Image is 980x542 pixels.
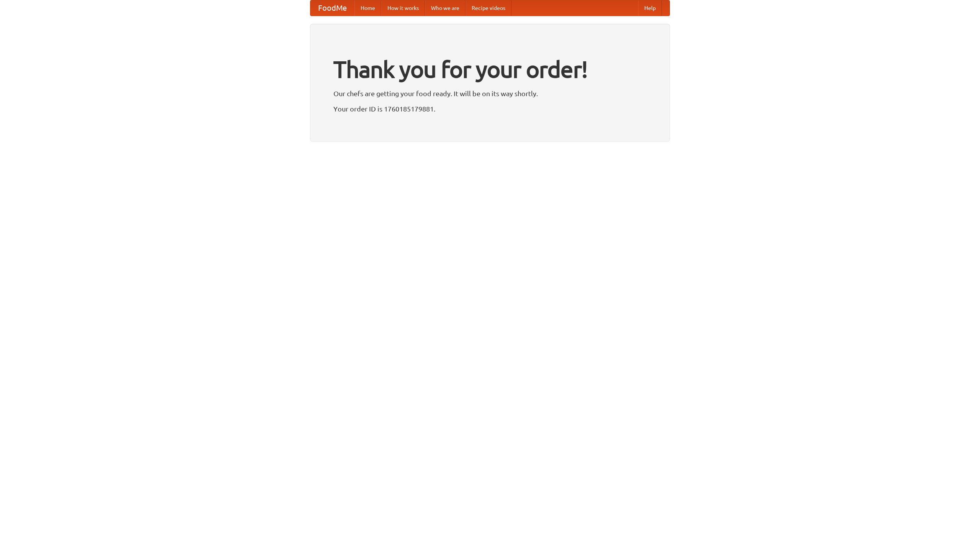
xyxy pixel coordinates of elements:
p: Our chefs are getting your food ready. It will be on its way shortly. [333,88,647,99]
a: FoodMe [310,0,354,16]
h1: Thank you for your order! [333,51,647,88]
p: Your order ID is 1760185179881. [333,103,647,115]
a: How it works [381,0,425,16]
a: Recipe videos [465,0,511,16]
a: Home [354,0,381,16]
a: Help [638,0,662,16]
a: Who we are [425,0,465,16]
